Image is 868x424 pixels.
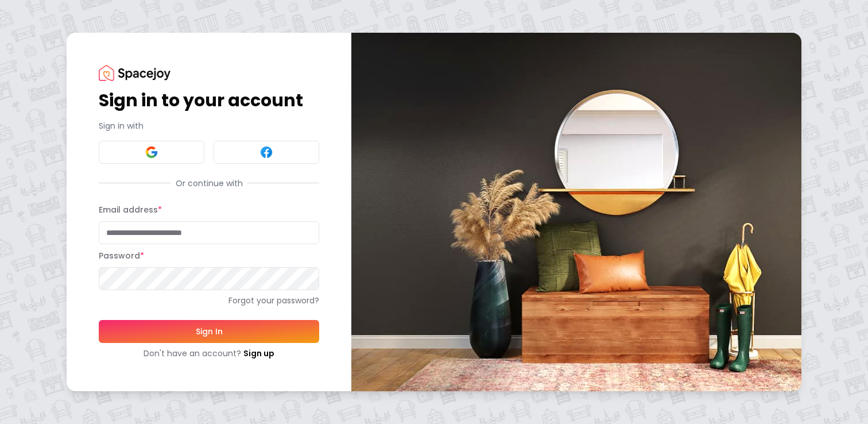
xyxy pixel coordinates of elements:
div: Don't have an account? [99,348,319,359]
h1: Sign in to your account [99,90,319,111]
img: Google signin [145,145,158,159]
span: Or continue with [171,178,247,189]
label: Email address [99,204,162,215]
button: Sign In [99,320,319,343]
a: Sign up [243,348,274,359]
img: Spacejoy Logo [99,65,170,80]
p: Sign in with [99,120,319,132]
img: Facebook signin [259,145,273,159]
label: Password [99,250,144,261]
img: banner [351,33,801,391]
a: Forgot your password? [99,295,319,306]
